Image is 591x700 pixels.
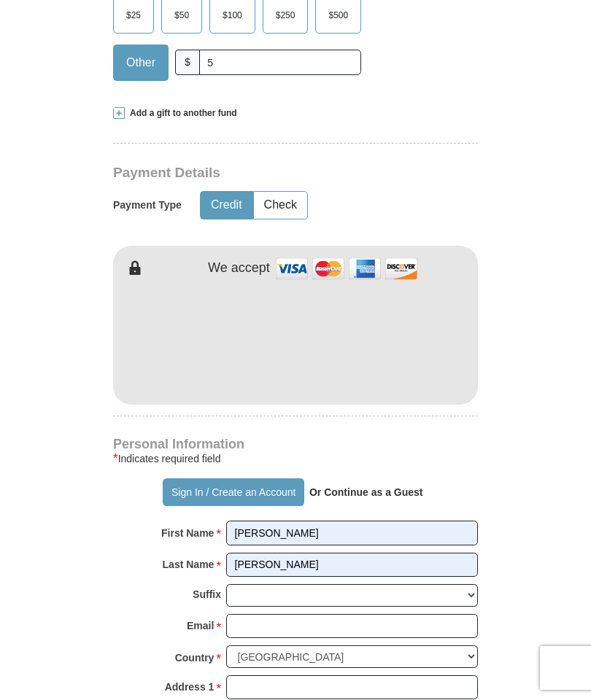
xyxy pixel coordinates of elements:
h5: Payment Type [113,199,182,211]
strong: Country [175,647,215,668]
h4: Personal Information [113,438,478,450]
img: credit cards accepted [274,253,420,284]
strong: Address 1 [165,677,215,697]
button: Check [254,192,307,219]
div: Indicates required field [113,450,478,467]
button: Sign In / Create an Account [163,478,304,506]
strong: First Name [161,523,214,543]
button: Credit [201,192,252,219]
span: Add a gift to another fund [125,107,237,120]
strong: Or Continue as a Guest [309,486,423,498]
span: $50 [167,4,196,26]
span: $250 [269,4,303,26]
span: Other [119,52,163,74]
span: $25 [119,4,148,26]
span: $500 [321,4,355,26]
strong: Email [187,615,214,636]
input: Other Amount [199,50,361,75]
strong: Suffix [193,584,221,604]
h4: We accept [208,260,270,276]
span: $100 [215,4,250,26]
h3: Payment Details [113,165,485,182]
strong: Last Name [163,554,215,575]
span: $ [175,50,200,75]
